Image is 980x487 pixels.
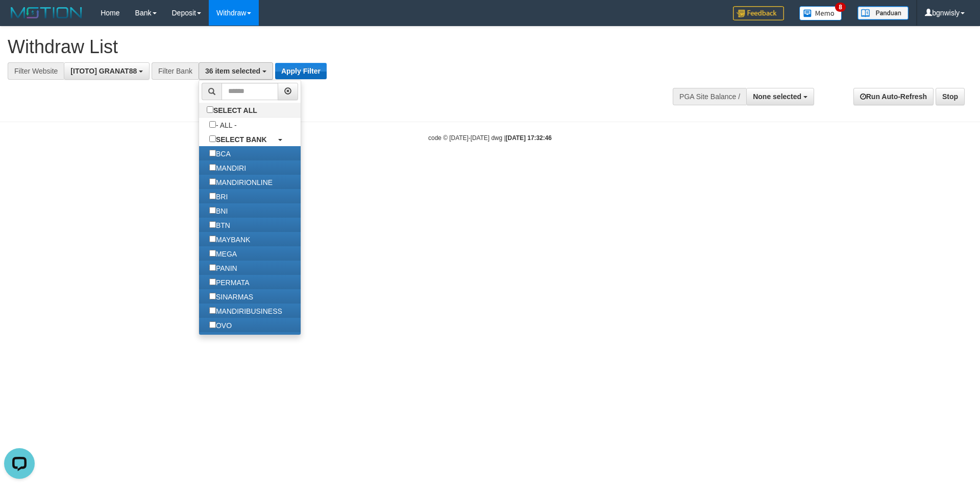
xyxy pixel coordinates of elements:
[8,62,64,80] div: Filter Website
[199,146,241,160] label: BCA
[835,3,846,12] span: 8
[753,92,801,101] span: None selected
[199,175,283,189] label: MANDIRIONLINE
[152,62,199,80] div: Filter Bank
[209,135,216,142] input: SELECT BANK
[857,6,909,20] img: panduan.png
[199,189,238,203] label: BRI
[209,221,216,228] input: BTN
[853,88,934,105] a: Run Auto-Refresh
[199,304,292,318] label: MANDIRIBUSINESS
[209,250,216,257] input: MEGA
[199,261,248,275] label: PANIN
[4,4,35,35] button: Open LiveChat chat widget
[199,232,260,246] label: MAYBANK
[209,207,216,214] input: BNI
[70,67,137,75] span: [ITOTO] GRANAT88
[199,332,251,346] label: GOPAY
[275,63,327,79] button: Apply Filter
[733,6,784,20] img: Feedback.jpg
[209,293,216,299] input: SINARMAS
[8,37,643,57] h1: Withdraw List
[799,6,842,20] img: Button%20Memo.svg
[506,134,552,142] strong: [DATE] 17:32:46
[199,103,267,117] label: SELECT ALL
[199,118,247,132] label: - ALL -
[199,218,240,232] label: BTN
[209,178,216,185] input: MANDIRIONLINE
[209,193,216,199] input: BRI
[199,160,256,175] label: MANDIRI
[209,164,216,171] input: MANDIRI
[207,106,213,113] input: SELECT ALL
[428,134,552,142] small: code © [DATE]-[DATE] dwg |
[936,88,965,105] a: Stop
[209,121,216,128] input: - ALL -
[199,275,260,289] label: PERMATA
[64,62,150,80] button: [ITOTO] GRANAT88
[209,150,216,156] input: BCA
[8,5,85,20] img: MOTION_logo.png
[673,88,746,105] div: PGA Site Balance /
[199,289,263,304] label: SINARMAS
[199,132,301,146] a: SELECT BANK
[209,236,216,242] input: MAYBANK
[199,318,242,332] label: OVO
[199,246,247,261] label: MEGA
[746,88,814,105] button: None selected
[199,203,238,218] label: BNI
[199,62,273,80] button: 36 item selected
[205,67,260,75] span: 36 item selected
[209,279,216,285] input: PERMATA
[209,321,216,328] input: OVO
[209,307,216,314] input: MANDIRIBUSINESS
[216,135,267,144] b: SELECT BANK
[209,264,216,271] input: PANIN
